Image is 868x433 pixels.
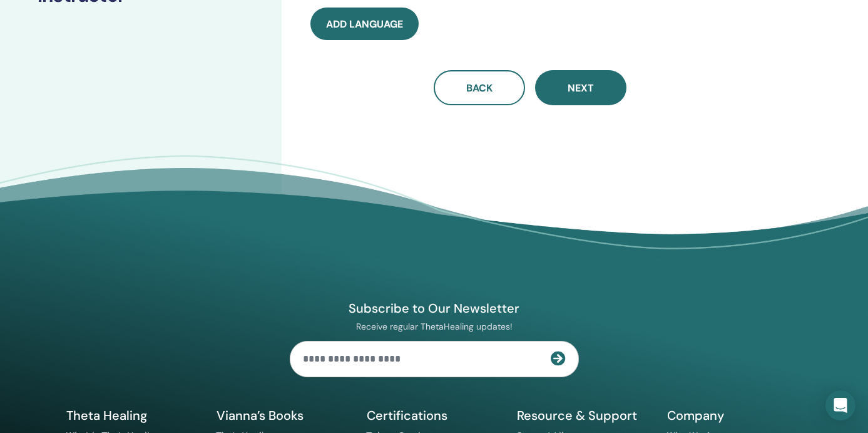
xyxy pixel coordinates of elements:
[290,321,579,332] p: Receive regular ThetaHealing updates!
[326,18,403,31] span: Add language
[466,81,493,95] span: Back
[517,407,652,424] h5: Resource & Support
[434,70,525,105] button: Back
[667,407,802,424] h5: Company
[367,407,502,424] h5: Certifications
[535,70,626,105] button: Next
[825,390,855,420] div: Open Intercom Messenger
[66,407,202,424] h5: Theta Healing
[310,8,419,40] button: Add language
[568,81,594,95] span: Next
[217,407,352,424] h5: Vianna’s Books
[290,300,579,316] h4: Subscribe to Our Newsletter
